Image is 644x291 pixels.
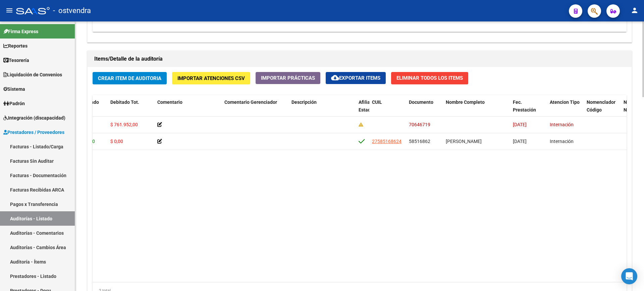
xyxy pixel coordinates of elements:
[172,72,250,84] button: Importar Atenciones CSV
[3,129,64,136] span: Prestadores / Proveedores
[155,95,222,125] datatable-header-cell: Comentario
[177,75,245,81] span: Importar Atenciones CSV
[53,3,91,18] span: - ostvendra
[331,75,380,81] span: Exportar Items
[3,28,38,35] span: Firma Express
[409,99,433,105] span: Documento
[98,75,161,81] span: Crear Item de Auditoria
[550,139,574,144] span: Internación
[513,122,527,127] span: [DATE]
[513,99,536,113] span: Fec. Prestación
[291,99,317,105] span: Descripción
[110,99,139,105] span: Debitado Tot.
[550,122,574,127] span: Internación
[446,99,485,105] span: Nombre Completo
[3,71,62,78] span: Liquidación de Convenios
[409,122,430,127] span: 70646719
[369,95,406,125] datatable-header-cell: CUIL
[391,72,468,84] button: Eliminar Todos los Items
[3,42,28,50] span: Reportes
[108,95,155,125] datatable-header-cell: Debitado Tot.
[94,54,625,64] h1: Items/Detalle de la auditoría
[406,95,443,125] datatable-header-cell: Documento
[510,95,547,125] datatable-header-cell: Fec. Prestación
[224,99,277,105] span: Comentario Gerenciador
[326,72,386,84] button: Exportar Items
[631,6,639,14] mat-icon: person
[356,95,369,125] datatable-header-cell: Afiliado Estado
[222,95,289,125] datatable-header-cell: Comentario Gerenciador
[93,72,167,84] button: Crear Item de Auditoria
[289,95,356,125] datatable-header-cell: Descripción
[443,95,510,125] datatable-header-cell: Nombre Completo
[256,72,320,84] button: Importar Prácticas
[261,75,315,81] span: Importar Prácticas
[513,139,527,144] span: [DATE]
[110,139,123,144] span: $ 0,00
[584,95,621,125] datatable-header-cell: Nomenclador Código
[409,139,430,144] span: 58516862
[550,99,580,105] span: Atencion Tipo
[110,122,138,127] span: $ 761.952,00
[446,139,482,144] span: [PERSON_NAME]
[359,99,375,113] span: Afiliado Estado
[3,57,29,64] span: Tesorería
[372,99,382,105] span: CUIL
[621,268,637,284] div: Open Intercom Messenger
[587,99,615,113] span: Nomenclador Código
[372,139,401,144] span: 27585168624
[396,75,463,81] span: Eliminar Todos los Items
[3,100,25,107] span: Padrón
[5,6,13,14] mat-icon: menu
[547,95,584,125] datatable-header-cell: Atencion Tipo
[3,85,25,93] span: Sistema
[3,114,65,122] span: Integración (discapacidad)
[157,99,182,105] span: Comentario
[331,74,339,82] mat-icon: cloud_download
